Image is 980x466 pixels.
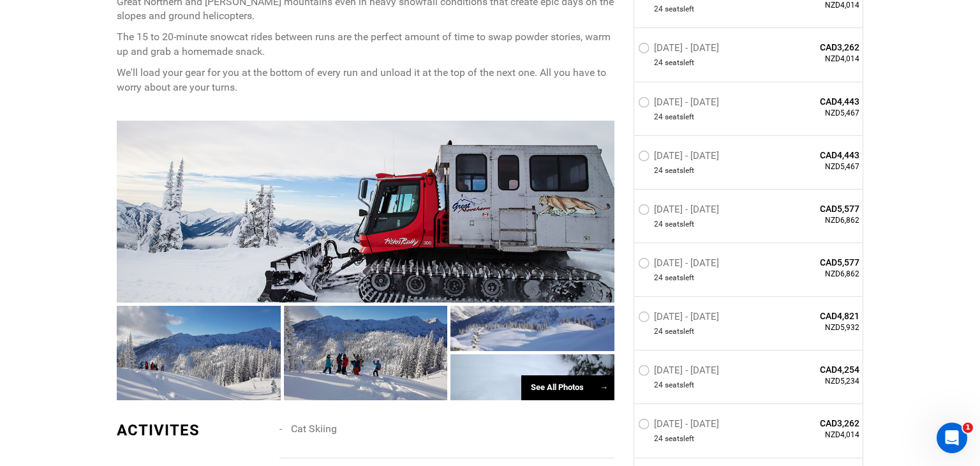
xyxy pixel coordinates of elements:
[767,256,859,269] span: CAD5,577
[665,433,694,444] span: seat left
[767,322,859,333] span: NZD5,932
[767,376,859,387] span: NZD5,234
[638,257,722,273] label: [DATE] - [DATE]
[654,326,663,337] span: 24
[679,165,683,176] span: s
[117,66,614,95] p: We'll load your gear for you at the bottom of every run and unload it at the top of the next one....
[665,273,694,283] span: seat left
[665,112,694,123] span: seat left
[679,326,683,337] span: s
[767,54,859,64] span: NZD4,014
[767,41,859,54] span: CAD3,262
[767,149,859,162] span: CAD4,443
[654,4,663,15] span: 24
[665,4,694,15] span: seat left
[654,219,663,230] span: 24
[665,165,694,176] span: seat left
[767,363,859,376] span: CAD4,254
[679,57,683,68] span: s
[654,57,663,68] span: 24
[937,423,967,453] iframe: Intercom live chat
[679,433,683,444] span: s
[665,326,694,337] span: seat left
[767,269,859,280] span: NZD6,862
[665,57,694,68] span: seat left
[638,311,722,326] label: [DATE] - [DATE]
[767,310,859,322] span: CAD4,821
[679,380,683,391] span: s
[117,30,614,59] p: The 15 to 20-minute snowcat rides between runs are the perfect amount of time to swap powder stor...
[767,215,859,226] span: NZD6,862
[654,273,663,283] span: 24
[665,380,694,391] span: seat left
[654,165,663,176] span: 24
[654,433,663,444] span: 24
[638,365,722,380] label: [DATE] - [DATE]
[767,108,859,119] span: NZD5,467
[963,423,973,433] span: 1
[767,95,859,108] span: CAD4,443
[679,219,683,230] span: s
[521,375,614,400] div: See All Photos
[638,418,722,433] label: [DATE] - [DATE]
[654,112,663,123] span: 24
[679,273,683,283] span: s
[767,202,859,215] span: CAD5,577
[767,162,859,172] span: NZD5,467
[638,204,722,219] label: [DATE] - [DATE]
[600,382,608,392] span: →
[654,380,663,391] span: 24
[767,430,859,440] span: NZD4,014
[665,219,694,230] span: seat left
[638,150,722,165] label: [DATE] - [DATE]
[679,112,683,123] span: s
[638,96,722,112] label: [DATE] - [DATE]
[767,417,859,430] span: CAD3,262
[638,42,722,57] label: [DATE] - [DATE]
[291,423,337,435] span: Cat Skiing
[117,419,270,441] div: ACTIVITES
[679,4,683,15] span: s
